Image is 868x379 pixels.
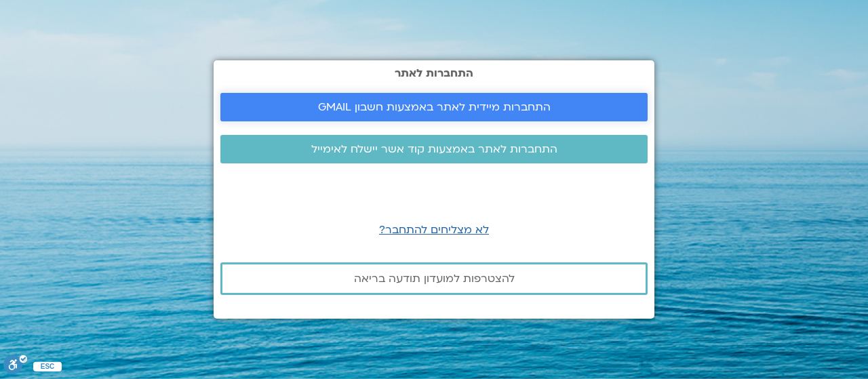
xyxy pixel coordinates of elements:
[311,143,557,155] span: התחברות לאתר באמצעות קוד אשר יישלח לאימייל
[379,222,489,237] a: לא מצליחים להתחבר?
[220,135,648,163] a: התחברות לאתר באמצעות קוד אשר יישלח לאימייל
[220,262,648,295] a: להצטרפות למועדון תודעה בריאה
[220,67,648,79] h2: התחברות לאתר
[220,93,648,121] a: התחברות מיידית לאתר באמצעות חשבון GMAIL
[354,273,515,285] span: להצטרפות למועדון תודעה בריאה
[318,101,551,113] span: התחברות מיידית לאתר באמצעות חשבון GMAIL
